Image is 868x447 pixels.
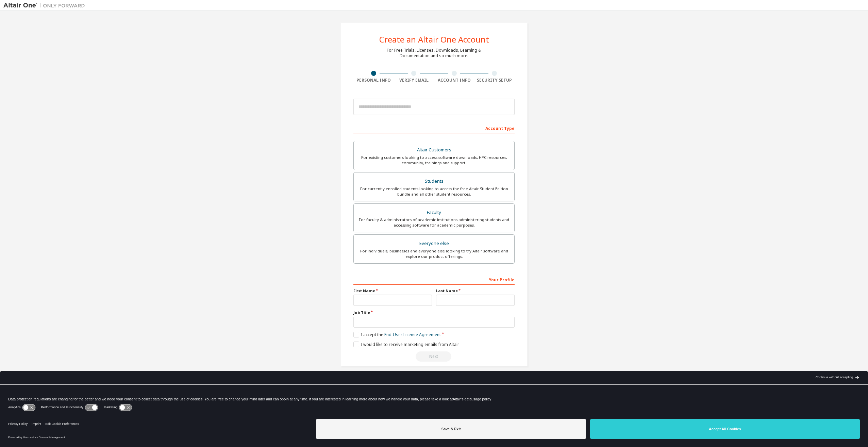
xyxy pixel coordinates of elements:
a: End-User License Agreement [384,332,441,337]
label: First Name [353,288,432,294]
div: For Free Trials, Licenses, Downloads, Learning & Documentation and so much more. [387,48,481,59]
label: I would like to receive marketing emails from Altair [353,342,459,347]
div: For individuals, businesses and everyone else looking to try Altair software and explore our prod... [358,248,510,259]
div: Account Type [353,122,515,133]
div: Personal Info [353,78,394,83]
div: Altair Customers [358,145,510,155]
div: Verify Email [394,78,434,83]
div: Faculty [358,208,510,217]
div: Security Setup [474,78,515,83]
div: Students [358,177,510,186]
label: Job Title [353,310,515,315]
div: For currently enrolled students looking to access the free Altair Student Edition bundle and all ... [358,186,510,197]
div: Your Profile [353,274,515,285]
img: Altair One [3,2,88,9]
div: For faculty & administrators of academic institutions administering students and accessing softwa... [358,217,510,228]
div: Everyone else [358,239,510,248]
label: Last Name [436,288,515,294]
div: Account Info [434,78,474,83]
div: Create an Altair One Account [379,35,489,44]
label: I accept the [353,332,441,337]
div: For existing customers looking to access software downloads, HPC resources, community, trainings ... [358,155,510,166]
div: Read and acccept EULA to continue [353,351,515,362]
